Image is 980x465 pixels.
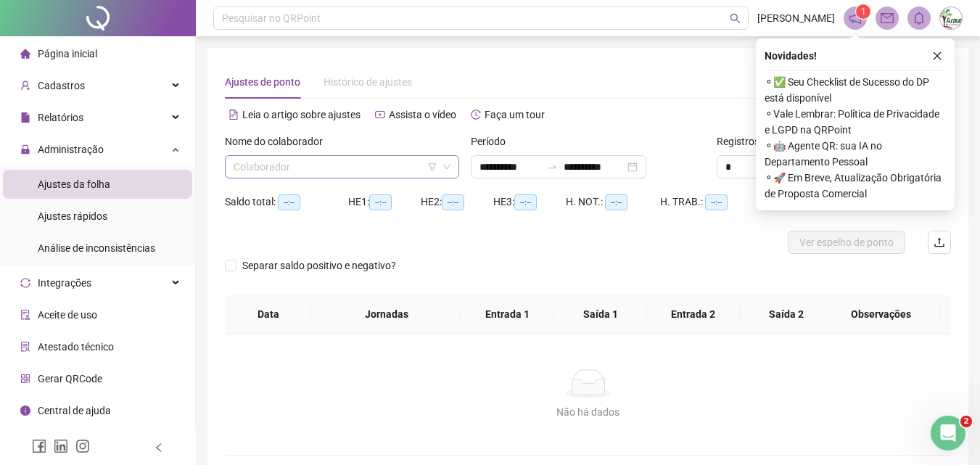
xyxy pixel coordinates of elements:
div: Saldo total: [225,194,348,210]
div: HE 3: [493,194,566,210]
span: Análise de inconsistências [38,242,155,254]
div: HE 1: [348,194,421,210]
label: Período [471,133,515,149]
span: file [20,112,30,123]
span: upload [934,236,945,248]
span: down [442,162,451,171]
span: linkedin [54,439,68,453]
span: 1 [861,7,866,17]
span: Novidades ! [765,48,817,64]
span: ⚬ Vale Lembrar: Política de Privacidade e LGPD na QRPoint [765,106,946,138]
span: lock [20,144,30,155]
img: 48028 [940,7,962,29]
th: Observações [822,295,940,334]
span: filter [428,162,437,171]
span: Central de ajuda [38,405,111,416]
span: instagram [75,439,90,453]
span: file-text [228,110,239,120]
div: HE 2: [421,194,493,210]
span: bell [913,12,926,25]
div: H. TRAB.: [660,194,762,210]
span: audit [20,310,30,320]
span: youtube [375,110,385,120]
span: info-circle [20,406,30,416]
span: mail [881,12,894,25]
span: left [154,443,164,453]
th: Entrada 1 [461,295,554,334]
th: Saída 2 [740,295,833,334]
div: H. NOT.: [566,194,660,210]
span: Página inicial [38,48,97,59]
span: --:-- [705,194,728,210]
span: Assista o vídeo [389,109,456,120]
span: history [471,110,481,120]
span: Relatórios [38,112,83,123]
span: --:-- [278,194,300,210]
th: Jornadas [311,295,461,334]
label: Nome do colaborador [225,133,332,149]
span: Aceite de uso [38,309,97,321]
span: swap-right [546,161,558,173]
span: Ajustes da folha [38,178,110,190]
button: Ver espelho de ponto [788,231,905,254]
span: Cadastros [38,80,85,91]
span: Integrações [38,277,91,289]
span: --:-- [605,194,627,210]
span: --:-- [442,194,464,210]
span: 2 [960,416,972,427]
span: close [932,51,942,61]
span: home [20,49,30,59]
span: search [730,13,741,24]
span: user-add [20,81,30,91]
span: ⚬ ✅ Seu Checklist de Sucesso do DP está disponível [765,74,946,106]
span: --:-- [514,194,537,210]
span: Separar saldo positivo e negativo? [236,258,402,273]
span: ⚬ 🤖 Agente QR: sua IA no Departamento Pessoal [765,138,946,170]
span: Faça um tour [485,109,545,120]
th: Data [225,295,311,334]
span: Administração [38,144,104,155]
span: Registros [717,133,772,149]
iframe: Intercom live chat [931,416,965,450]
th: Entrada 2 [647,295,740,334]
span: qrcode [20,374,30,384]
span: Atestado técnico [38,341,114,353]
div: Não há dados [242,404,934,420]
th: Saída 1 [554,295,647,334]
span: ⚬ 🚀 Em Breve, Atualização Obrigatória de Proposta Comercial [765,170,946,202]
span: Histórico de ajustes [324,76,412,88]
span: Gerar QRCode [38,373,102,384]
span: Leia o artigo sobre ajustes [242,109,361,120]
span: notification [849,12,862,25]
span: to [546,161,558,173]
span: facebook [32,439,46,453]
span: solution [20,342,30,352]
span: --:-- [369,194,392,210]
span: [PERSON_NAME] [757,10,835,26]
span: Ajustes rápidos [38,210,107,222]
span: Ajustes de ponto [225,76,300,88]
span: sync [20,278,30,288]
sup: 1 [856,4,870,19]
span: Observações [833,306,928,322]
